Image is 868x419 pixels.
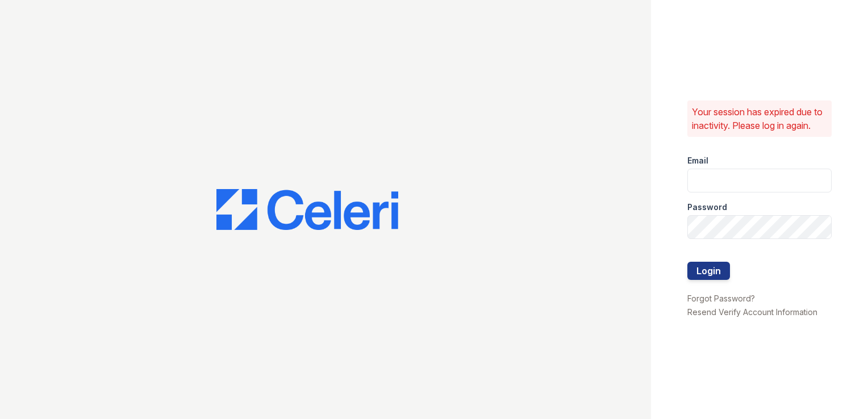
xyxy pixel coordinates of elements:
[687,202,727,213] label: Password
[687,155,708,166] label: Email
[216,189,398,230] img: CE_Logo_Blue-a8612792a0a2168367f1c8372b55b34899dd931a85d93a1a3d3e32e68fde9ad4.png
[687,262,730,280] button: Login
[687,307,817,317] a: Resend Verify Account Information
[687,294,755,303] a: Forgot Password?
[692,105,827,132] p: Your session has expired due to inactivity. Please log in again.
